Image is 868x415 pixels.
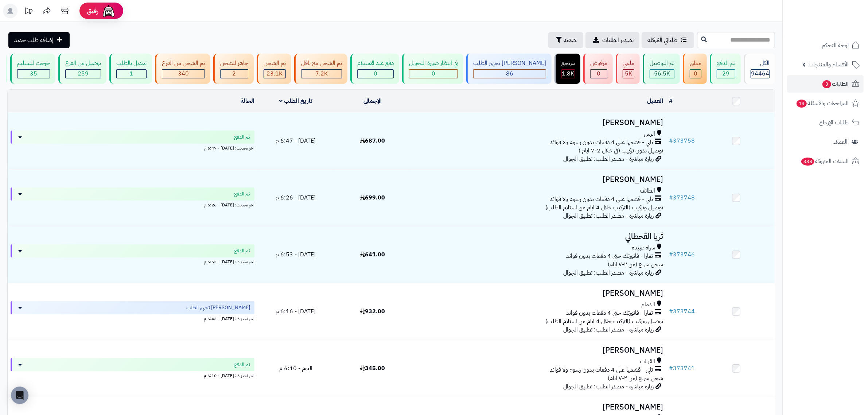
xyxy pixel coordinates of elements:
a: العميل [647,97,663,105]
span: 0 [597,69,601,78]
span: 5K [625,69,632,78]
span: 23.1K [267,69,283,78]
a: توصيل من الفرع 259 [57,54,108,84]
button: تصفية [548,32,583,48]
span: 0 [432,69,435,78]
span: # [669,364,673,373]
a: جاهز للشحن 2 [212,54,255,84]
div: اخر تحديث: [DATE] - 6:26 م [11,201,254,208]
a: السلات المتروكة338 [787,152,864,170]
span: السلات المتروكة [801,156,849,166]
div: اخر تحديث: [DATE] - 6:47 م [11,144,254,151]
span: زيارة مباشرة - مصدر الطلب: تطبيق الجوال [564,382,654,391]
div: ملغي [623,59,634,67]
a: طلبات الإرجاع [787,114,864,131]
a: تم الدفع 29 [708,54,742,84]
span: 56.5K [654,69,670,78]
h3: [PERSON_NAME] [414,119,663,127]
span: # [669,193,673,202]
div: 259 [66,70,101,78]
span: توصيل وتركيب (التركيب خلال 4 ايام من استلام الطلب) [546,317,663,326]
span: تم الدفع [234,133,250,141]
div: 35 [17,70,50,78]
a: ملغي 5K [614,54,641,84]
span: تم الدفع [234,361,250,368]
div: 7223 [301,70,342,78]
h3: ثريا القحطاني [414,232,663,241]
span: 3 [822,80,832,89]
a: مرفوض 0 [582,54,614,84]
img: ai-face.png [101,4,116,18]
a: #373746 [669,250,695,259]
span: الطلبات [822,79,849,89]
div: دفع عند الاستلام [357,59,394,67]
span: طلبات الإرجاع [819,117,849,128]
a: الكل94464 [742,54,776,84]
span: 94464 [751,69,769,78]
span: 13 [796,99,807,108]
span: توصيل وتركيب (التركيب خلال 4 ايام من استلام الطلب) [546,203,663,212]
a: تصدير الطلبات [585,32,639,48]
span: تابي - قسّمها على 4 دفعات بدون رسوم ولا فوائد [550,195,653,203]
span: القريات [640,357,655,366]
div: 0 [591,70,607,78]
span: 699.00 [360,193,385,202]
span: [DATE] - 6:16 م [276,307,316,316]
span: 338 [801,157,815,166]
div: مرفوض [590,59,607,67]
a: الحالة [241,97,254,105]
div: 1 [117,70,146,78]
span: الطائف [640,187,655,195]
span: الرس [644,130,655,138]
span: # [669,136,673,145]
div: اخر تحديث: [DATE] - 6:10 م [11,371,254,379]
span: تمارا - فاتورتك حتى 4 دفعات بدون فوائد [567,252,653,260]
span: [DATE] - 6:53 م [276,250,316,259]
div: [PERSON_NAME] تجهيز الطلب [473,59,546,67]
a: دفع عند الاستلام 0 [349,54,401,84]
span: الدمام [642,300,655,309]
a: # [669,97,673,105]
a: المراجعات والأسئلة13 [787,94,864,112]
span: # [669,250,673,259]
span: تصفية [564,36,577,44]
span: 687.00 [360,136,385,145]
div: تم الدفع [717,59,735,67]
div: تم الشحن من الفرع [162,59,205,67]
span: زيارة مباشرة - مصدر الطلب: تطبيق الجوال [564,268,654,277]
span: 345.00 [360,364,385,373]
a: في انتظار صورة التحويل 0 [401,54,465,84]
a: تم الشحن 23.1K [255,54,293,84]
span: 29 [723,69,730,78]
span: الأقسام والمنتجات [809,59,849,70]
a: #373758 [669,136,695,145]
a: مرتجع 1.8K [553,54,582,84]
span: تابي - قسّمها على 4 دفعات بدون رسوم ولا فوائد [550,138,653,147]
div: 23144 [264,70,285,78]
a: تاريخ الطلب [279,97,312,105]
span: طلباتي المُوكلة [647,36,677,44]
span: 35 [30,69,37,78]
a: إضافة طلب جديد [8,32,70,48]
span: اليوم - 6:10 م [279,364,312,373]
span: 641.00 [360,250,385,259]
span: العملاء [833,137,848,147]
span: سراة عبيدة [632,244,655,252]
a: تحديثات المنصة [19,4,38,20]
span: [DATE] - 6:47 م [276,136,316,145]
div: تعديل بالطلب [116,59,147,67]
a: تعديل بالطلب 1 [108,54,153,84]
span: توصيل بدون تركيب (في خلال 2-7 ايام ) [579,146,663,155]
h3: [PERSON_NAME] [414,289,663,298]
a: خرجت للتسليم 35 [9,54,57,84]
a: #373744 [669,307,695,316]
a: معلق 0 [681,54,708,84]
div: 29 [717,70,735,78]
div: 86 [474,70,546,78]
a: الطلبات3 [787,75,864,93]
div: 56502 [650,70,674,78]
div: 0 [358,70,393,78]
a: العملاء [787,133,864,151]
span: 86 [506,69,513,78]
div: معلق [690,59,701,67]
